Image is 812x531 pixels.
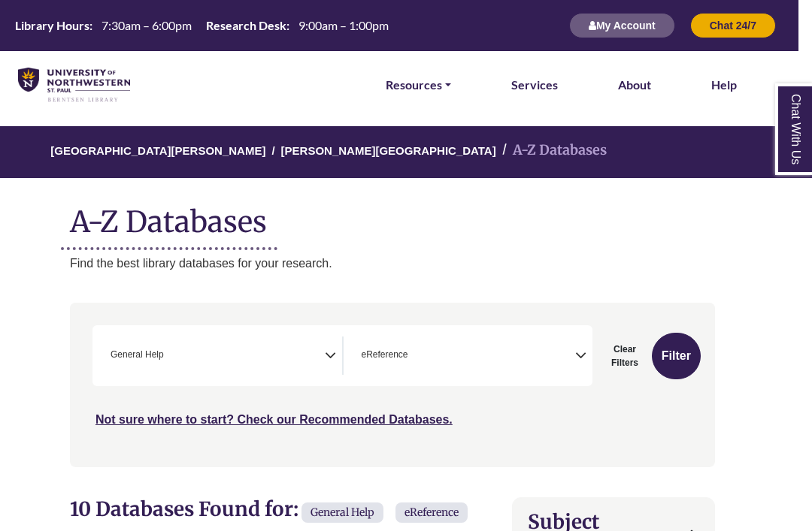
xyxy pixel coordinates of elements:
[281,142,496,157] a: [PERSON_NAME][GEOGRAPHIC_DATA]
[70,303,715,466] nav: Search filters
[95,413,453,426] a: Not sure where to start? Check our Recommended Databases.
[298,18,389,32] span: 9:00am – 1:00pm
[569,13,675,38] button: My Account
[50,142,265,157] a: [GEOGRAPHIC_DATA][PERSON_NAME]
[9,17,93,33] th: Library Hours:
[569,19,675,32] a: My Account
[690,19,776,32] a: Chat 24/7
[101,18,192,32] span: 7:30am – 6:00pm
[618,75,651,95] a: About
[70,193,715,239] h1: A-Z Databases
[167,351,174,363] textarea: Search
[362,348,408,362] span: eReference
[9,17,395,32] table: Hours Today
[70,496,298,521] span: 10 Databases Found for:
[601,333,648,379] button: Clear Filters
[70,254,715,273] p: Find the best library databases for your research.
[301,502,383,523] span: General Help
[18,68,130,103] img: library_home
[200,17,290,33] th: Research Desk:
[395,502,468,523] span: eReference
[496,140,607,161] li: A-Z Databases
[386,75,451,95] a: Resources
[105,348,164,362] li: General Help
[690,13,776,38] button: Chat 24/7
[356,348,408,362] li: eReference
[711,75,737,95] a: Help
[511,75,558,95] a: Services
[70,126,715,178] nav: breadcrumb
[9,17,395,35] a: Hours Today
[111,348,164,362] span: General Help
[652,333,701,379] button: Submit for Search Results
[411,351,418,363] textarea: Search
